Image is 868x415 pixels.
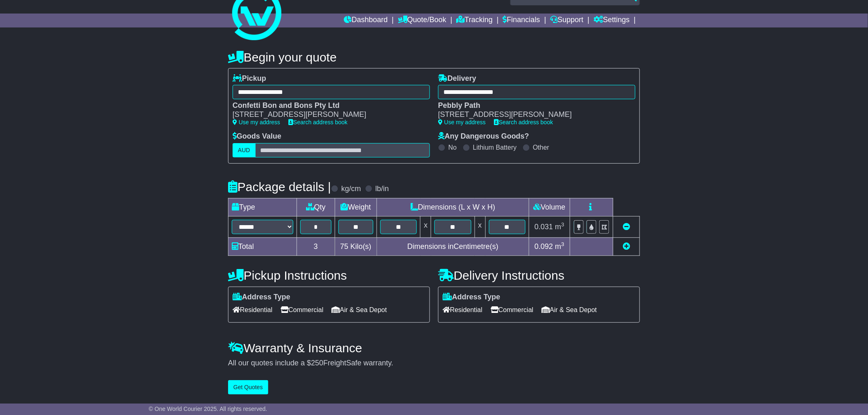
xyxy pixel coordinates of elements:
[398,14,446,27] a: Quote/Book
[503,14,540,27] a: Financials
[335,198,377,216] td: Weight
[494,119,553,125] a: Search address book
[491,303,533,316] span: Commercial
[533,144,549,151] label: Other
[542,303,597,316] span: Air & Sea Depot
[438,101,627,110] div: Pebbly Path
[233,293,290,302] label: Address Type
[228,50,640,64] h4: Begin your quote
[233,303,272,316] span: Residential
[623,223,630,231] a: Remove this item
[473,144,517,151] label: Lithium Battery
[288,119,347,125] a: Search address book
[529,198,570,216] td: Volume
[550,14,584,27] a: Support
[233,132,281,141] label: Goods Value
[377,198,529,216] td: Dimensions (L x W x H)
[438,110,627,119] div: [STREET_ADDRESS][PERSON_NAME]
[149,406,267,412] span: © One World Courier 2025. All rights reserved.
[335,237,377,255] td: Kilo(s)
[228,237,297,255] td: Total
[340,242,348,251] span: 75
[438,269,640,282] h4: Delivery Instructions
[443,293,500,302] label: Address Type
[438,74,476,83] label: Delivery
[233,119,280,125] a: Use my address
[535,223,553,231] span: 0.031
[311,359,323,367] span: 250
[475,216,485,237] td: x
[228,359,640,368] div: All our quotes include a $ FreightSafe warranty.
[443,303,482,316] span: Residential
[297,198,335,216] td: Qty
[233,74,266,83] label: Pickup
[535,242,553,251] span: 0.092
[297,237,335,255] td: 3
[233,143,256,157] label: AUD
[375,185,389,194] label: lb/in
[344,14,388,27] a: Dashboard
[594,14,630,27] a: Settings
[438,132,529,141] label: Any Dangerous Goods?
[228,198,297,216] td: Type
[341,185,361,194] label: kg/cm
[457,14,493,27] a: Tracking
[228,180,331,194] h4: Package details |
[623,242,630,251] a: Add new item
[438,119,486,125] a: Use my address
[233,110,422,119] div: [STREET_ADDRESS][PERSON_NAME]
[555,223,564,231] span: m
[228,269,430,282] h4: Pickup Instructions
[377,237,529,255] td: Dimensions in Centimetre(s)
[448,144,457,151] label: No
[228,341,640,355] h4: Warranty & Insurance
[555,242,564,251] span: m
[561,241,564,247] sup: 3
[420,216,431,237] td: x
[233,101,422,110] div: Confetti Bon and Bons Pty Ltd
[332,303,387,316] span: Air & Sea Depot
[281,303,323,316] span: Commercial
[561,221,564,228] sup: 3
[228,380,268,394] button: Get Quotes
